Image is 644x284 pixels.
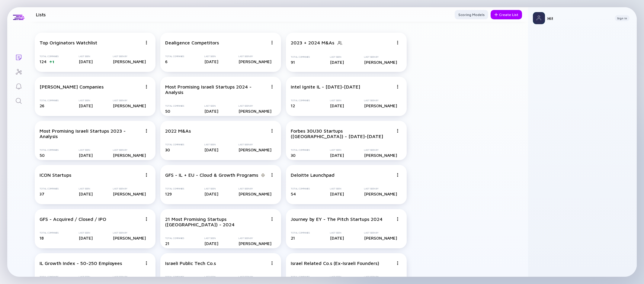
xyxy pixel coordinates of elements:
[113,235,146,240] div: [PERSON_NAME]
[204,55,218,58] div: Last Seen
[40,59,46,64] span: 124
[239,59,271,64] div: [PERSON_NAME]
[165,147,170,152] span: 30
[40,128,142,139] div: Most Promising Israeli Startups 2023 - Analysis
[40,40,97,45] div: Top Originators Watchlist
[165,187,184,190] div: Total Companies
[145,173,148,177] img: Menu
[165,40,219,45] div: Dealigence Competitors
[239,191,271,196] div: [PERSON_NAME]
[40,276,59,278] div: Total Companies
[291,128,393,139] div: Forbes 30U30 Startups ([GEOGRAPHIC_DATA]) - [DATE]-[DATE]
[330,103,344,108] div: [DATE]
[36,12,46,17] h1: Lists
[204,147,218,152] div: [DATE]
[270,129,274,133] img: Menu
[40,191,44,196] span: 37
[79,191,93,196] div: [DATE]
[79,187,93,190] div: Last Seen
[165,172,258,178] div: GFS - IL + EU - Cloud & Growth Programs
[396,173,399,177] img: Menu
[330,60,344,65] div: [DATE]
[40,99,59,102] div: Total Companies
[113,55,146,58] div: Last Seen By
[145,41,148,44] img: Menu
[270,217,274,221] img: Menu
[40,153,45,158] span: 50
[204,108,218,114] div: [DATE]
[7,64,30,79] a: Investor Map
[270,41,274,44] img: Menu
[270,173,274,177] img: Menu
[364,56,397,58] div: Last Seen By
[330,276,344,278] div: Last Seen
[204,191,218,196] div: [DATE]
[364,103,397,108] div: [PERSON_NAME]
[330,235,344,240] div: [DATE]
[40,149,59,151] div: Total Companies
[113,153,146,158] div: [PERSON_NAME]
[396,41,399,44] img: Menu
[239,276,271,278] div: Last Seen By
[7,79,30,93] a: Reminders
[291,172,335,178] div: Deloitte Launchpad
[145,129,148,133] img: Menu
[145,261,148,265] img: Menu
[165,216,268,227] div: 21 Most Promising Startups ([GEOGRAPHIC_DATA]) - 2024
[455,10,488,19] div: Scoring Models
[40,216,106,222] div: GFS - Acquired / Closed / IPO
[364,60,397,65] div: [PERSON_NAME]
[396,217,399,221] img: Menu
[204,105,218,107] div: Last Seen
[364,99,397,102] div: Last Seen By
[79,276,93,278] div: Last Seen
[291,99,310,102] div: Total Companies
[491,10,522,19] button: Create List
[165,105,184,107] div: Total Companies
[270,261,274,265] img: Menu
[113,99,146,102] div: Last Seen By
[291,60,295,65] span: 91
[113,276,146,278] div: Last Seen By
[291,40,334,45] div: 2023 + 2024 M&As
[40,55,59,58] div: Total Companies
[291,56,310,58] div: Total Companies
[239,241,271,246] div: [PERSON_NAME]
[364,231,397,234] div: Last Seen By
[239,143,271,146] div: Last Seen By
[40,172,71,178] div: ICON Startups
[291,149,310,151] div: Total Companies
[113,59,146,64] div: [PERSON_NAME]
[113,191,146,196] div: [PERSON_NAME]
[40,235,44,240] span: 18
[364,191,397,196] div: [PERSON_NAME]
[145,217,148,221] img: Menu
[113,231,146,234] div: Last Seen By
[330,191,344,196] div: [DATE]
[7,93,30,108] a: Search
[40,103,44,108] span: 26
[165,241,169,246] span: 21
[113,103,146,108] div: [PERSON_NAME]
[291,191,296,196] span: 54
[165,108,170,114] span: 50
[291,153,296,158] span: 30
[40,260,122,266] div: IL Growth Index - 50-250 Employees
[79,149,93,151] div: Last Seen
[53,60,54,64] div: 1
[165,191,172,196] span: 129
[615,15,630,21] button: Sign In
[204,143,218,146] div: Last Seen
[330,231,344,234] div: Last Seen
[79,59,93,64] div: [DATE]
[239,237,271,240] div: Last Seen By
[291,103,295,108] span: 12
[291,276,310,278] div: Total Companies
[364,149,397,151] div: Last Seen By
[364,276,397,278] div: Last Seen By
[165,59,168,64] span: 6
[396,129,399,133] img: Menu
[239,55,271,58] div: Last Seen By
[204,276,218,278] div: Last Seen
